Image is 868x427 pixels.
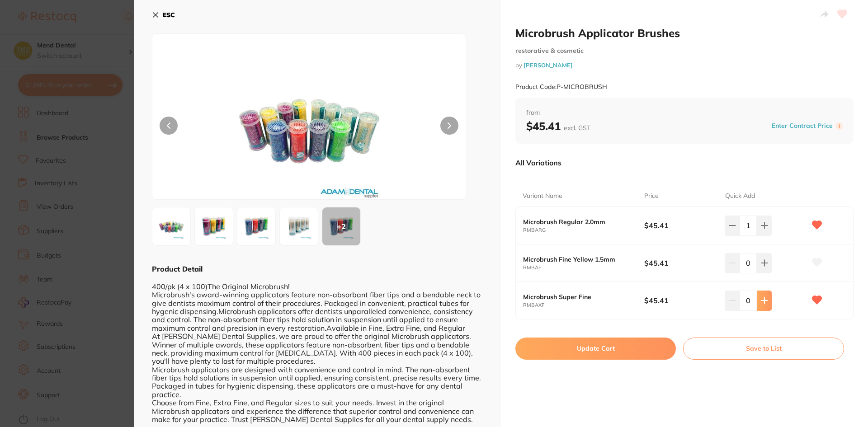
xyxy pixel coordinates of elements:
b: $45.41 [526,119,590,133]
b: $45.41 [644,296,717,305]
p: Quick Add [725,192,755,201]
button: Save to List [683,338,844,359]
div: + 2 [322,207,360,245]
small: by [515,62,854,69]
button: Update Cart [515,338,676,359]
img: Uk9CUlVTSC5qcGc [215,56,403,199]
small: Product Code: P-MICROBRUSH [515,83,607,91]
img: Uk9CUlVTSC5qcGc [155,210,188,243]
p: Variant Name [523,192,562,201]
h2: Microbrush Applicator Brushes [515,26,854,40]
b: $45.41 [644,258,717,268]
button: +2 [322,207,361,246]
img: Ry5qcGc [240,210,273,243]
p: Price [644,192,659,201]
img: LmpwZw [198,210,230,243]
small: RMBAXF [523,302,644,308]
b: Microbrush Regular 2.0mm [523,218,632,225]
span: from [526,108,843,117]
button: Enter Contract Price [769,122,835,130]
button: ESC [152,7,175,23]
span: excl. GST [564,124,590,132]
p: All Variations [515,158,561,167]
b: Product Detail [152,264,203,273]
b: Microbrush Super Fine [523,293,632,300]
b: ESC [163,11,175,19]
small: RMBAF [523,265,644,271]
img: Ri5qcGc [283,210,315,243]
a: [PERSON_NAME] [524,61,573,69]
b: $45.41 [644,221,717,230]
small: restorative & cosmetic [515,47,854,55]
b: Microbrush Fine Yellow 1.5mm [523,256,632,263]
small: RMBARG [523,227,644,233]
label: i [835,122,843,130]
